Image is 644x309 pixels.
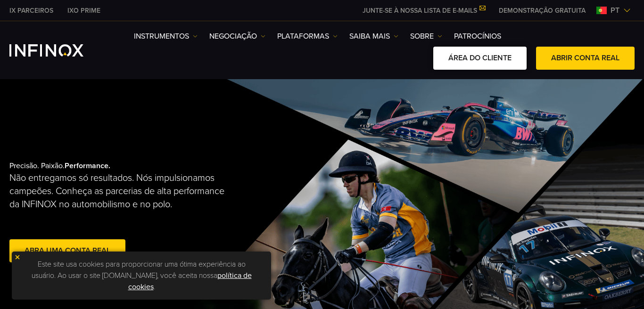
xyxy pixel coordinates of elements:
[433,47,527,70] a: ÁREA DO CLIENTE
[134,31,198,42] a: Instrumentos
[9,239,125,262] a: abra uma conta real
[2,6,60,16] a: INFINOX
[60,6,107,16] a: INFINOX
[9,146,291,280] div: Precisão. Paixão.
[14,254,21,260] img: yellow close icon
[410,31,442,42] a: SOBRE
[454,31,501,42] a: Patrocínios
[209,31,265,42] a: NEGOCIAÇÃO
[277,31,338,42] a: PLATAFORMAS
[349,31,398,42] a: Saiba mais
[492,6,593,16] a: INFINOX MENU
[65,161,110,171] strong: Performance.
[607,5,623,16] span: pt
[355,7,492,15] a: JUNTE-SE À NOSSA LISTA DE E-MAILS
[9,171,234,211] p: Não entregamos só resultados. Nós impulsionamos campeões. Conheça as parcerias de alta performanc...
[17,256,266,295] p: Este site usa cookies para proporcionar uma ótima experiência ao usuário. Ao usar o site [DOMAIN_...
[536,47,635,70] a: ABRIR CONTA REAL
[9,44,106,57] a: INFINOX Logo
